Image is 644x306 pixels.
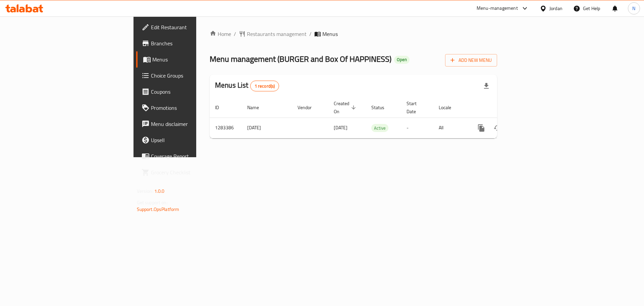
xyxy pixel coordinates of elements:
[439,103,460,112] span: Locale
[210,97,543,138] table: enhanced table
[136,148,241,164] a: Coverage Report
[137,187,153,195] span: Version:
[137,198,168,207] span: Get support on:
[136,35,241,51] a: Branches
[242,118,292,138] td: [DATE]
[154,187,165,195] span: 1.0.0
[407,99,425,116] span: Start Date
[215,103,228,112] span: ID
[151,88,236,96] span: Coupons
[445,54,497,67] button: Add New Menu
[477,4,518,12] div: Menu-management
[371,124,388,132] span: Active
[136,51,241,68] a: Menus
[136,84,241,100] a: Coupons
[322,30,338,38] span: Menus
[136,100,241,116] a: Promotions
[151,120,236,128] span: Menu disclaimer
[334,99,358,116] span: Created On
[151,136,236,144] span: Upsell
[136,19,241,35] a: Edit Restaurant
[136,116,241,132] a: Menu disclaimer
[401,118,433,138] td: -
[371,124,388,132] div: Active
[473,120,489,136] button: more
[334,123,347,132] span: [DATE]
[151,104,236,112] span: Promotions
[247,30,307,38] span: Restaurants management
[152,55,236,63] span: Menus
[309,30,312,38] li: /
[151,23,236,31] span: Edit Restaurant
[239,30,307,38] a: Restaurants management
[371,103,393,112] span: Status
[298,103,320,112] span: Vendor
[151,168,236,176] span: Grocery Checklist
[210,51,391,67] span: Menu management ( BURGER and Box Of HAPPINESS )
[394,56,410,64] div: Open
[450,56,492,64] span: Add New Menu
[549,5,562,12] div: Jordan
[151,152,236,160] span: Coverage Report
[137,205,179,214] a: Support.OpsPlatform
[151,39,236,47] span: Branches
[210,30,497,38] nav: breadcrumb
[468,97,543,118] th: Actions
[151,72,236,80] span: Choice Groups
[632,5,635,12] span: N
[136,164,241,180] a: Grocery Checklist
[247,103,268,112] span: Name
[251,83,279,89] span: 1 record(s)
[136,132,241,148] a: Upsell
[250,81,279,91] div: Total records count
[433,118,468,138] td: All
[394,57,410,62] span: Open
[489,120,505,136] button: Change Status
[478,78,494,94] div: Export file
[136,68,241,84] a: Choice Groups
[215,80,279,91] h2: Menus List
